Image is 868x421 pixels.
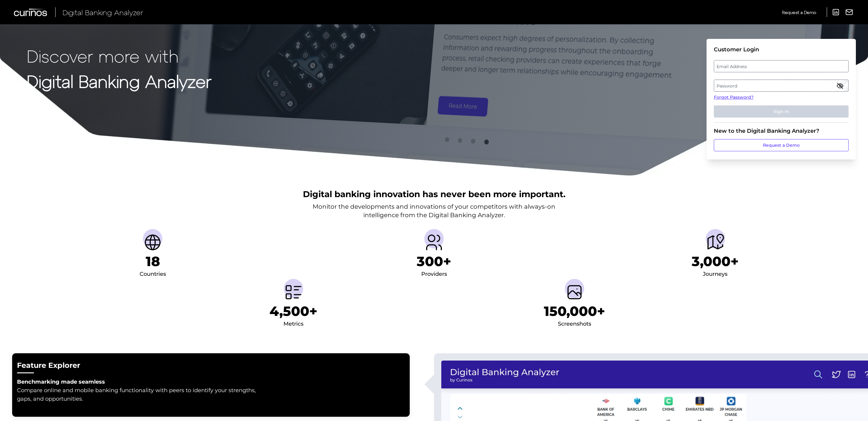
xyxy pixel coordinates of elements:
[714,80,848,91] label: Password
[714,61,848,72] label: Email Address
[140,269,166,279] div: Countries
[303,188,565,200] h2: Digital banking innovation has never been more important.
[714,128,849,134] div: New to the Digital Banking Analyzer?
[283,319,303,329] div: Metrics
[782,10,816,15] span: Request a Demo
[417,253,451,269] h1: 300+
[17,386,260,403] p: Compare online and mobile banking functionality with peers to identify your strengths, gaps, and ...
[782,7,816,17] a: Request a Demo
[270,303,317,319] h1: 4,500+
[703,269,727,279] div: Journeys
[12,353,410,417] button: Feature ExplorerBenchmarking made seamless Compare online and mobile banking functionality with p...
[27,46,212,65] p: Discover more with
[714,139,849,151] a: Request a Demo
[714,94,849,101] a: Forgot Password?
[544,303,605,319] h1: 150,000+
[714,105,849,118] button: Sign In
[421,269,447,279] div: Providers
[63,8,143,17] span: Digital Banking Analyzer
[14,9,48,16] img: Curinos
[424,233,444,252] img: Providers
[284,282,303,302] img: Metrics
[17,361,405,371] h2: Feature Explorer
[692,253,739,269] h1: 3,000+
[27,71,212,91] strong: Digital Banking Analyzer
[143,233,162,252] img: Countries
[146,253,160,269] h1: 18
[17,378,105,385] strong: Benchmarking made seamless
[706,233,725,252] img: Journeys
[558,319,591,329] div: Screenshots
[565,282,584,302] img: Screenshots
[714,46,849,53] div: Customer Login
[313,202,555,219] p: Monitor the developments and innovations of your competitors with always-on intelligence from the...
